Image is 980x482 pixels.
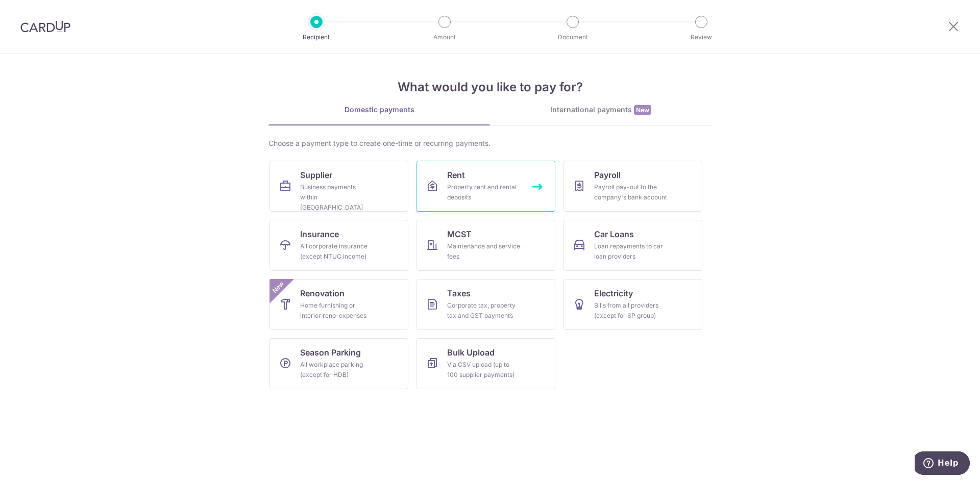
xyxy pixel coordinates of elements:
[416,161,555,212] a: RentProperty rent and rental deposits
[915,451,970,477] iframe: Opens a widget where you can find more information
[664,32,739,42] p: Review
[416,220,555,271] a: MCSTMaintenance and service fees
[447,169,465,181] span: Rent
[269,161,408,212] a: SupplierBusiness payments within [GEOGRAPHIC_DATA]
[416,338,555,389] a: Bulk UploadVia CSV upload (up to 100 supplier payments)
[269,279,408,330] a: RenovationHome furnishing or interior reno-expensesNew
[447,228,472,240] span: MCST
[447,182,521,202] div: Property rent and rental deposits
[407,32,482,42] p: Amount
[594,228,634,240] span: Car Loans
[634,105,651,115] span: New
[594,169,621,181] span: Payroll
[300,182,374,213] div: Business payments within [GEOGRAPHIC_DATA]
[490,105,712,115] div: International payments
[447,241,521,262] div: Maintenance and service fees
[279,32,354,42] p: Recipient
[300,287,345,299] span: Renovation
[300,241,374,262] div: All corporate insurance (except NTUC Income)
[23,7,44,16] span: Help
[594,300,668,321] div: Bills from all providers (except for SP group)
[594,241,668,262] div: Loan repayments to car loan providers
[563,161,702,212] a: PayrollPayroll pay-out to the company's bank account
[269,338,408,389] a: Season ParkingAll workplace parking (except for HDB)
[269,220,408,271] a: InsuranceAll corporate insurance (except NTUC Income)
[563,220,702,271] a: Car LoansLoan repayments to car loan providers
[447,346,495,359] span: Bulk Upload
[563,279,702,330] a: ElectricityBills from all providers (except for SP group)
[268,78,712,96] h4: What would you like to pay for?
[447,360,521,380] div: Via CSV upload (up to 100 supplier payments)
[594,182,668,202] div: Payroll pay-out to the company's bank account
[447,300,521,321] div: Corporate tax, property tax and GST payments
[447,287,471,299] span: Taxes
[268,105,490,115] div: Domestic payments
[594,287,633,299] span: Electricity
[20,20,70,33] img: CardUp
[416,279,555,330] a: TaxesCorporate tax, property tax and GST payments
[535,32,610,42] p: Document
[300,360,374,380] div: All workplace parking (except for HDB)
[270,279,287,296] span: New
[300,346,361,359] span: Season Parking
[268,138,712,148] div: Choose a payment type to create one-time or recurring payments.
[300,228,339,240] span: Insurance
[300,169,332,181] span: Supplier
[300,300,374,321] div: Home furnishing or interior reno-expenses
